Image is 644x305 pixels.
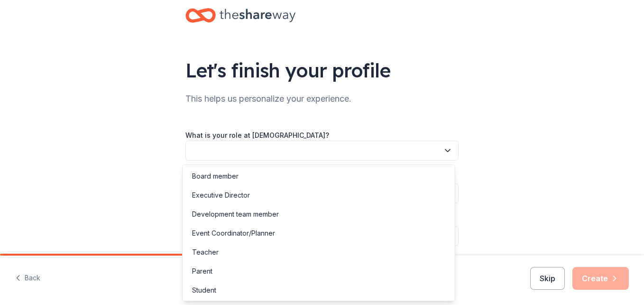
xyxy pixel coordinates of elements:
div: Teacher [192,247,219,258]
div: Development team member [192,209,279,220]
div: Board member [192,171,239,182]
div: Executive Director [192,190,250,201]
div: Student [192,285,216,296]
div: Event Coordinator/Planner [192,228,275,239]
div: Parent [192,266,212,277]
